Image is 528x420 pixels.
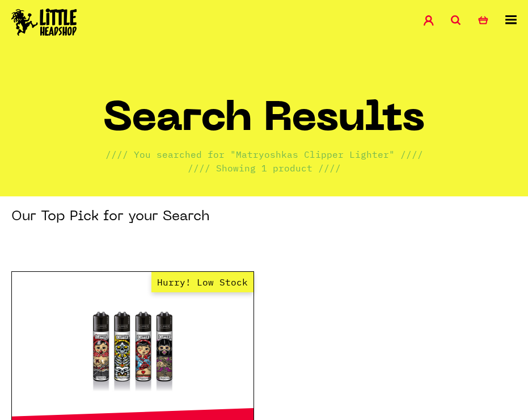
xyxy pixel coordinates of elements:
p: //// Showing 1 product //// [188,161,341,175]
a: Hurry! Low Stock [12,292,254,405]
p: //// You searched for "Matryoshkas Clipper Lighter" //// [105,148,423,161]
span: Hurry! Low Stock [151,272,254,292]
h1: Search Results [103,100,425,148]
h3: Our Top Pick for your Search [11,208,210,226]
img: Little Head Shop Logo [11,9,77,36]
